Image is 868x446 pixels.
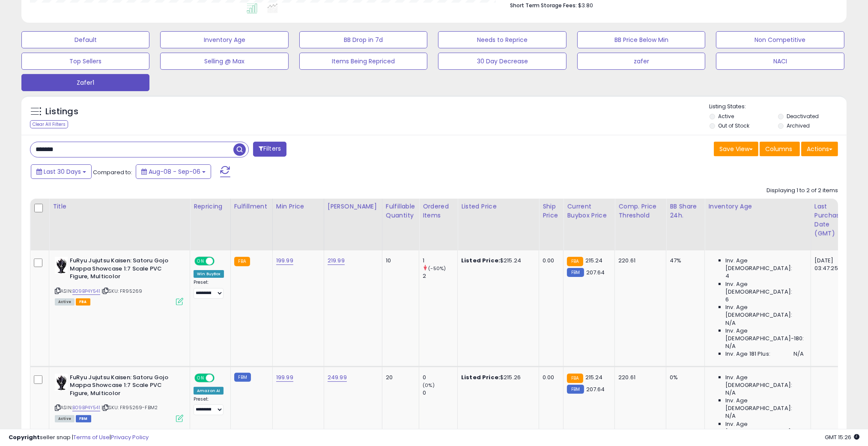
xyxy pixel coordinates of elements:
[765,145,792,153] span: Columns
[585,256,603,265] span: 215.24
[801,142,838,156] button: Actions
[21,53,149,70] button: Top Sellers
[136,164,211,179] button: Aug-08 - Sep-06
[793,350,804,358] span: N/A
[55,257,68,274] img: 41oV0i6WiTL._SL40_.jpg
[438,31,566,48] button: Needs to Reprice
[194,387,224,395] div: Amazon AI
[725,327,804,342] span: Inv. Age [DEMOGRAPHIC_DATA]-180:
[725,350,770,358] span: Inv. Age 181 Plus:
[195,258,206,265] span: ON
[55,298,75,306] span: All listings currently available for purchase on Amazon
[438,53,566,70] button: 30 Day Decrease
[44,167,81,176] span: Last 30 Days
[767,187,838,195] div: Displaying 1 to 2 of 2 items
[814,202,846,238] div: Last Purchase Date (GMT)
[70,257,174,283] b: FuRyu Jujutsu Kaisen: Satoru Gojo Mappa Showcase 1:7 Scale PVC Figure, Multicolor
[72,404,100,411] a: B09BP4Y541
[93,168,132,176] span: Compared to:
[725,257,804,272] span: Inv. Age [DEMOGRAPHIC_DATA]:
[618,257,659,265] div: 220.61
[567,257,583,266] small: FBA
[716,53,844,70] button: NACI
[428,265,446,272] small: (-50%)
[253,142,286,157] button: Filters
[423,257,457,265] div: 1
[670,202,701,220] div: BB Share 24h.
[510,2,577,9] b: Short Term Storage Fees:
[578,1,593,9] span: $3.80
[76,415,91,422] span: FBM
[725,319,736,327] span: N/A
[423,382,435,389] small: (0%)
[423,389,457,397] div: 0
[543,374,557,381] div: 0.00
[55,415,75,422] span: All listings currently available for purchase on Amazon
[195,374,206,381] span: ON
[719,122,750,129] label: Out of Stock
[299,53,427,70] button: Items Being Repriced
[386,374,412,381] div: 20
[276,373,293,382] a: 199.99
[760,142,800,156] button: Columns
[719,113,734,120] label: Active
[787,122,810,129] label: Archived
[213,374,227,381] span: OFF
[194,279,224,299] div: Preset:
[276,202,320,211] div: Min Price
[234,257,250,266] small: FBA
[328,202,379,211] div: [PERSON_NAME]
[461,257,532,265] div: $215.24
[567,385,584,394] small: FBM
[30,120,68,128] div: Clear All Filters
[276,256,293,265] a: 199.99
[423,202,454,220] div: Ordered Items
[101,288,142,294] span: | SKU: FR95269
[577,53,705,70] button: zafer
[45,106,78,118] h5: Listings
[76,298,90,306] span: FBA
[725,389,736,397] span: N/A
[825,433,859,441] span: 2025-10-7 15:26 GMT
[586,385,605,393] span: 207.64
[21,74,149,91] button: Zafer1
[194,270,224,278] div: Win BuyBox
[53,202,186,211] div: Title
[386,202,415,220] div: Fulfillable Quantity
[725,342,736,350] span: N/A
[55,257,183,304] div: ASIN:
[461,373,500,381] b: Listed Price:
[461,374,532,381] div: $215.26
[814,257,843,272] div: [DATE] 03:47:25
[708,202,807,211] div: Inventory Age
[101,404,158,411] span: | SKU: FR95269-FBM2
[577,31,705,48] button: BB Price Below Min
[328,256,345,265] a: 219.99
[567,374,583,383] small: FBA
[585,373,603,381] span: 215.24
[725,296,729,303] span: 6
[725,280,804,296] span: Inv. Age [DEMOGRAPHIC_DATA]:
[586,268,605,277] span: 207.64
[618,374,659,381] div: 220.61
[70,374,174,400] b: FuRyu Jujutsu Kaisen: Satoru Gojo Mappa Showcase 1:7 Scale PVC Figure, Multicolor
[725,420,804,436] span: Inv. Age [DEMOGRAPHIC_DATA]:
[543,202,560,220] div: Ship Price
[725,303,804,319] span: Inv. Age [DEMOGRAPHIC_DATA]:
[160,31,288,48] button: Inventory Age
[9,434,149,442] div: seller snap | |
[9,433,40,441] strong: Copyright
[149,167,200,176] span: Aug-08 - Sep-06
[111,433,149,441] a: Privacy Policy
[73,433,110,441] a: Terms of Use
[461,202,535,211] div: Listed Price
[725,412,736,420] span: N/A
[299,31,427,48] button: BB Drop in 7d
[21,31,149,48] button: Default
[567,268,584,277] small: FBM
[194,396,224,416] div: Preset:
[213,258,227,265] span: OFF
[725,272,729,280] span: 4
[725,397,804,412] span: Inv. Age [DEMOGRAPHIC_DATA]:
[716,31,844,48] button: Non Competitive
